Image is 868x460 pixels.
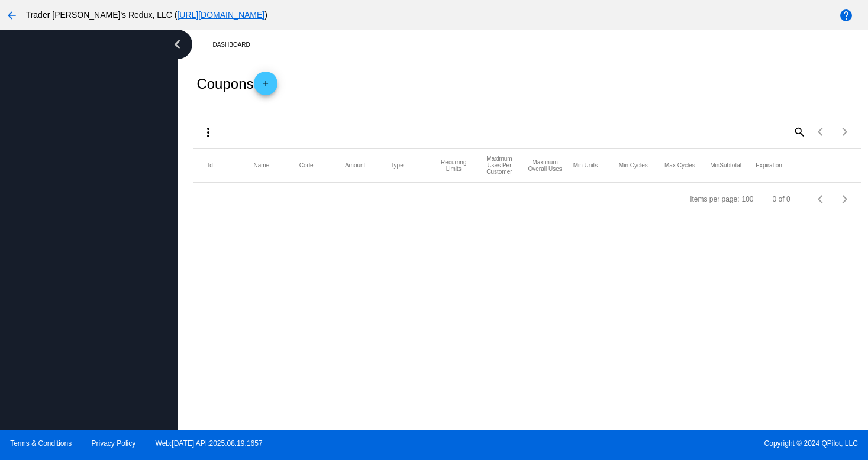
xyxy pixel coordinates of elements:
button: Next page [833,187,857,211]
a: [URL][DOMAIN_NAME] [177,10,264,20]
a: Privacy Policy [92,439,136,448]
mat-icon: search [792,122,806,141]
div: 100 [742,195,754,203]
span: Copyright © 2024 QPilot, LLC [444,439,858,448]
button: Change sorting for MinCycles [619,162,648,169]
button: Change sorting for Code [299,162,314,169]
h2: Coupons [196,72,277,95]
button: Previous page [809,120,833,144]
div: Items per page: [690,195,739,203]
button: Change sorting for MinSubtotal [710,162,741,169]
a: Web:[DATE] API:2025.08.19.1657 [156,439,263,448]
a: Terms & Conditions [10,439,72,448]
button: Next page [833,120,857,144]
mat-icon: arrow_back [5,8,19,22]
button: Change sorting for RecurringLimits [436,159,471,172]
button: Change sorting for SiteConversionLimits [528,159,563,172]
button: Change sorting for MaxCycles [664,162,695,169]
mat-icon: add [259,79,273,93]
a: Dashboard [212,35,260,54]
button: Change sorting for MinUnits [573,162,598,169]
button: Change sorting for DiscountType [391,162,404,169]
button: Previous page [809,187,833,211]
div: 0 of 0 [773,195,790,203]
span: Trader [PERSON_NAME]'s Redux, LLC ( ) [26,10,267,20]
mat-icon: more_vert [201,125,215,140]
i: chevron_left [168,35,187,54]
button: Change sorting for Name [254,162,270,169]
button: Change sorting for Id [208,162,212,169]
button: Change sorting for Amount [345,162,365,169]
button: Change sorting for ExpirationDate [756,162,782,169]
mat-icon: help [839,8,853,22]
button: Change sorting for CustomerConversionLimits [482,156,517,175]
